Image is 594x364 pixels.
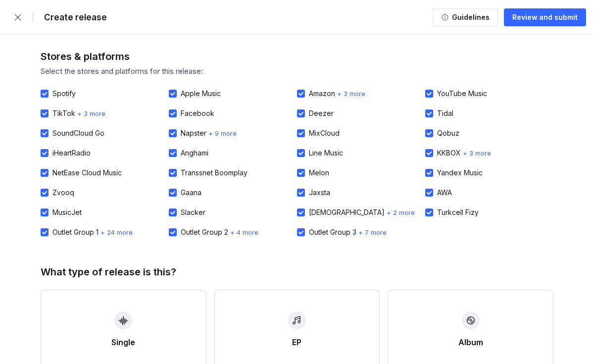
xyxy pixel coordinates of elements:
[358,228,387,236] span: + 7 more
[52,129,104,137] div: SoundCloud Go
[437,189,452,197] div: AWA
[181,149,208,157] div: Anghami
[437,149,461,157] div: KKBOX
[38,12,107,22] div: Create release
[181,129,206,137] div: Napster
[52,169,122,177] div: NetEase Cloud Music
[52,189,74,197] div: Zvooq
[437,208,479,216] div: Turkcell Fizy
[309,189,330,197] div: Jaxsta
[449,12,490,22] div: Guidelines
[512,12,578,22] div: Review and submit
[230,228,258,236] span: + 4 more
[437,169,483,177] div: Yandex Music
[309,228,356,236] div: Outlet Group 3
[309,90,335,98] div: Amazon
[41,266,176,278] div: What type of release is this?
[52,149,91,157] div: iHeartRadio
[309,109,334,117] div: Deezer
[337,90,365,98] span: + 3 more
[463,149,491,157] span: + 3 more
[41,66,553,76] div: Select the stores and platforms for this release:
[208,129,237,137] span: + 9 more
[181,228,228,236] div: Outlet Group 2
[292,337,301,347] div: EP
[52,228,99,236] div: Outlet Group 1
[437,109,453,117] div: Tidal
[41,51,130,62] div: Stores & platforms
[52,90,76,98] div: Spotify
[458,337,483,347] div: Album
[52,208,82,216] div: MusicJet
[32,12,34,22] div: |
[437,90,487,98] div: YouTube Music
[309,169,329,177] div: Melon
[181,109,214,117] div: Facebook
[181,169,247,177] div: Transsnet Boomplay
[111,337,135,347] div: Single
[52,109,75,117] div: TikTok
[437,129,459,137] div: Qobuz
[433,8,498,26] button: Guidelines
[309,208,385,216] div: [DEMOGRAPHIC_DATA]
[181,189,201,197] div: Gaana
[181,208,205,216] div: Slacker
[100,228,133,236] span: + 24 more
[309,149,343,157] div: Line Music
[77,109,105,117] span: + 3 more
[309,129,340,137] div: MixCloud
[504,8,586,26] button: Review and submit
[181,90,221,98] div: Apple Music
[387,208,415,216] span: + 2 more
